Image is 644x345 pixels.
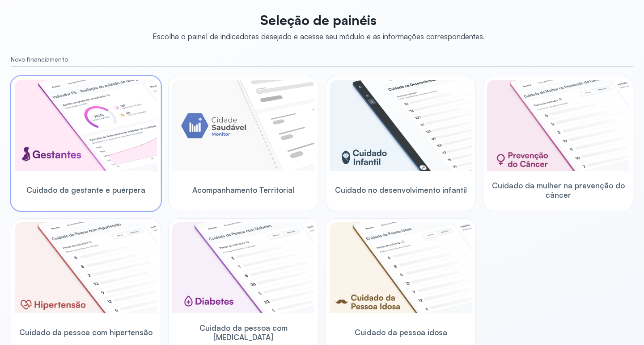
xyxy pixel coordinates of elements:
[19,328,153,337] span: Cuidado da pessoa com hipertensão
[192,185,294,195] span: Acompanhamento Territorial
[172,80,314,171] img: placeholder-module-ilustration.png
[355,328,447,337] span: Cuidado da pessoa idosa
[11,56,633,63] small: Novo financiamento
[487,80,629,171] img: woman-cancer-prevention-care.png
[330,222,472,313] img: elderly.png
[153,12,485,28] p: Seleção de painéis
[172,222,314,313] img: diabetics.png
[330,80,472,171] img: child-development.png
[487,181,629,200] span: Cuidado da mulher na prevenção do câncer
[26,185,145,195] span: Cuidado da gestante e puérpera
[335,185,467,195] span: Cuidado no desenvolvimento infantil
[153,32,485,41] div: Escolha o painel de indicadores desejado e acesse seu módulo e as informações correspondentes.
[172,323,314,342] span: Cuidado da pessoa com [MEDICAL_DATA]
[15,80,157,171] img: pregnants.png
